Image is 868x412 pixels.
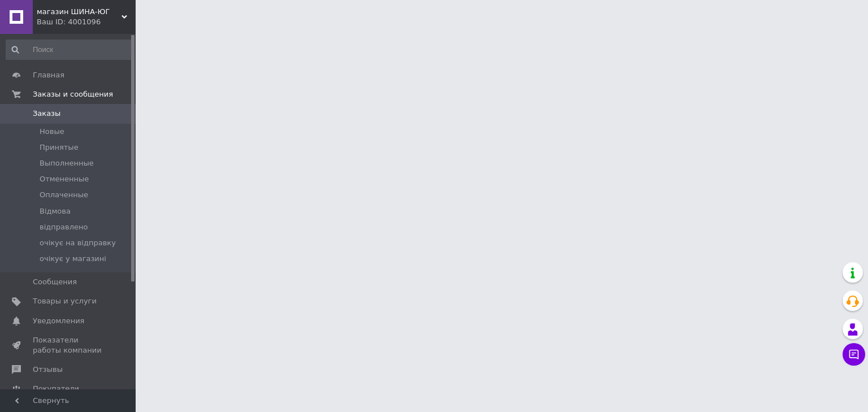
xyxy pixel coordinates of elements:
span: Оплаченные [40,190,88,200]
span: відправлено [40,222,88,232]
span: Покупатели [33,384,79,394]
span: Выполненные [40,158,94,168]
span: Заказы и сообщения [33,89,113,99]
span: Отзывы [33,365,63,375]
button: Чат с покупателем [843,343,865,366]
span: Уведомления [33,316,84,326]
span: Главная [33,70,64,80]
span: Товары и услуги [33,296,97,306]
span: Отмененные [40,174,89,184]
span: Відмова [40,206,71,216]
span: очікує на відправку [40,238,116,248]
span: очікує у магазині [40,254,106,264]
input: Поиск [6,40,133,60]
span: Показатели работы компании [33,335,105,355]
span: Заказы [33,109,60,119]
span: Принятые [40,142,79,153]
div: Ваш ID: 4001096 [37,17,136,27]
span: Новые [40,127,64,137]
span: Сообщения [33,277,77,287]
span: магазин ШИНА-ЮГ [37,7,121,17]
